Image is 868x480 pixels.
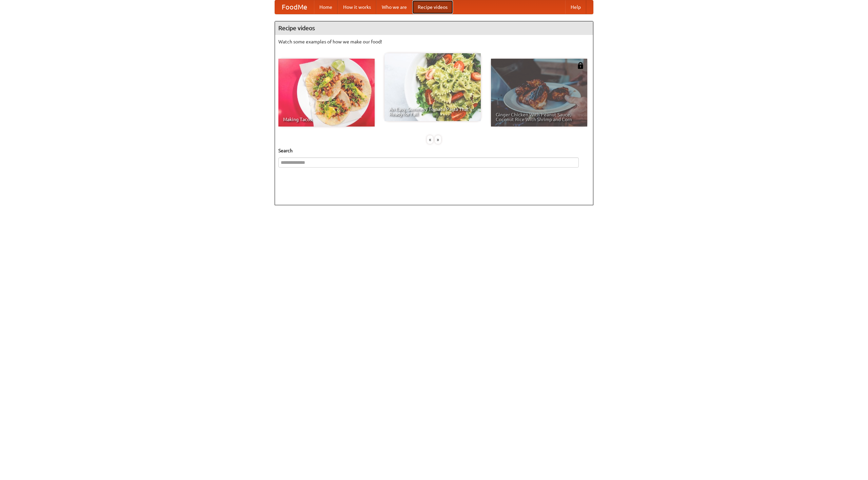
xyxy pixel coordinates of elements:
a: An Easy, Summery Tomato Pasta That's Ready for Fall [384,53,481,121]
a: Home [314,0,338,14]
div: » [435,135,441,144]
p: Watch some examples of how we make our food! [278,38,590,45]
div: « [427,135,433,144]
a: FoodMe [275,0,314,14]
a: Who we are [376,0,412,14]
img: 483408.png [577,62,584,69]
a: Making Tacos [278,59,375,127]
a: Help [565,0,586,14]
span: Making Tacos [283,117,370,122]
h4: Recipe videos [275,21,593,35]
h5: Search [278,147,590,154]
span: An Easy, Summery Tomato Pasta That's Ready for Fall [389,107,476,116]
a: How it works [338,0,376,14]
a: Recipe videos [412,0,453,14]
